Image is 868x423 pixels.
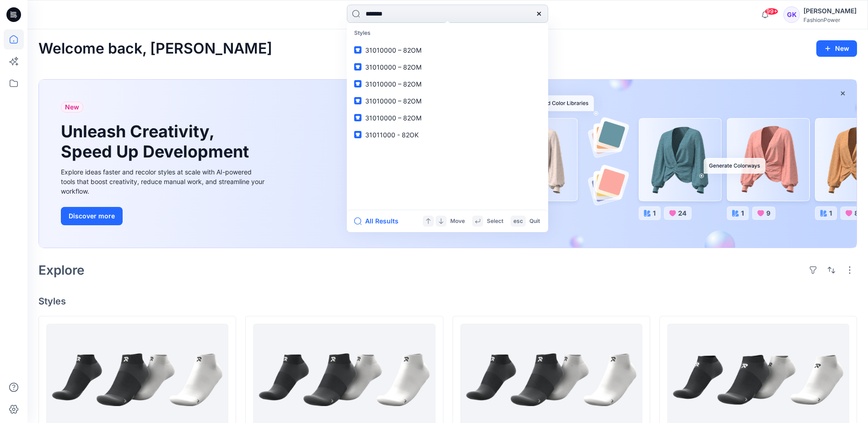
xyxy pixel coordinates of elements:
h4: Styles [38,296,857,307]
div: [PERSON_NAME] [803,5,857,16]
p: Quit [529,217,540,226]
a: 31011000 - 82OK [349,126,546,143]
span: 31010000 – 82OM [365,63,421,71]
a: 31010000 – 82OM [349,109,546,126]
p: Select [487,217,503,226]
h1: Unleash Creativity, Speed Up Development [61,122,253,161]
p: Styles [349,25,546,42]
span: New [65,102,79,113]
p: esc [513,217,523,226]
a: 31010000 – 82OM [349,92,546,109]
div: FashionPower [803,16,857,23]
span: 31010000 – 82OM [365,97,421,105]
a: 31010000 – 82OM [349,76,546,92]
h2: Welcome back, [PERSON_NAME] [38,40,272,57]
span: 99+ [765,8,778,15]
span: 31011000 - 82OK [365,131,419,139]
div: Explore ideas faster and recolor styles at scale with AI-powered tools that boost creativity, red... [61,167,267,196]
button: Discover more [61,207,123,225]
a: 31010000 – 82OM [349,42,546,59]
button: All Results [354,216,404,227]
a: Discover more [61,207,267,225]
h2: Explore [38,263,85,277]
button: New [816,40,857,57]
p: Move [450,217,465,226]
span: 31010000 – 82OM [365,46,421,54]
span: 31010000 – 82OM [365,114,421,122]
div: GK [783,6,800,23]
a: 31010000 – 82OM [349,59,546,76]
span: 31010000 – 82OM [365,80,421,88]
